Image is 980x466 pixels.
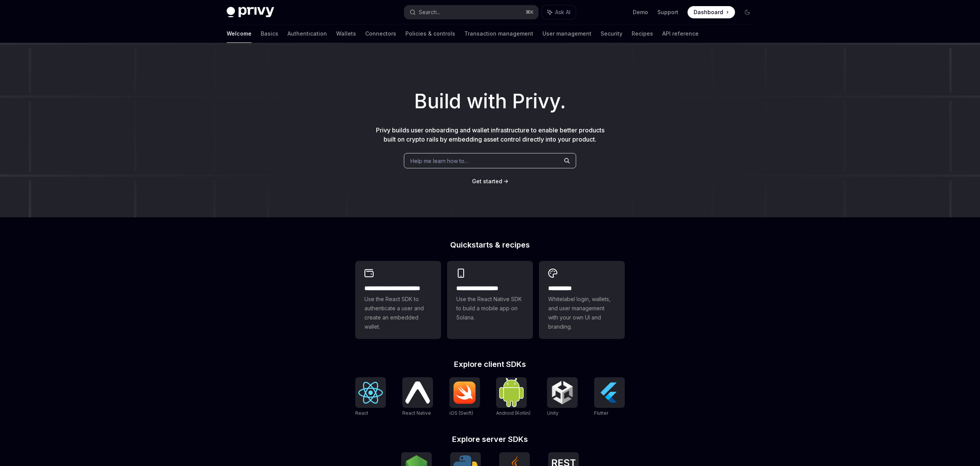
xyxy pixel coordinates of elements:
h2: Explore client SDKs [355,360,625,368]
h2: Explore server SDKs [355,435,625,443]
h2: Quickstarts & recipes [355,241,625,249]
span: Privy builds user onboarding and wallet infrastructure to enable better products built on crypto ... [376,126,604,143]
span: Flutter [594,410,608,416]
span: Use the React SDK to authenticate a user and create an embedded wallet. [364,295,432,331]
span: React Native [402,410,431,416]
span: Whitelabel login, wallets, and user management with your own UI and branding. [548,295,616,331]
span: Android (Kotlin) [496,410,531,416]
h1: Build with Privy. [12,86,968,116]
a: Transaction management [464,24,533,43]
a: User management [542,24,591,43]
button: Toggle dark mode [741,6,753,18]
a: Recipes [632,24,653,43]
span: Get started [472,178,502,184]
span: React [355,410,368,416]
a: Basics [261,24,278,43]
a: React NativeReact Native [402,377,433,417]
a: Demo [633,8,648,16]
img: Unity [550,380,575,405]
a: API reference [662,24,699,43]
img: Flutter [597,380,622,405]
a: **** **** **** ***Use the React Native SDK to build a mobile app on Solana. [447,261,533,339]
span: Dashboard [694,8,723,16]
a: ReactReact [355,377,386,417]
span: Unity [547,410,559,416]
a: UnityUnity [547,377,578,417]
span: Help me learn how to… [410,157,469,165]
a: iOS (Swift)iOS (Swift) [449,377,480,417]
a: Support [657,8,678,16]
span: ⌘ K [526,9,534,15]
a: Connectors [365,24,396,43]
img: iOS (Swift) [452,381,477,404]
a: Authentication [287,24,327,43]
button: Search...⌘K [404,5,538,19]
img: dark logo [227,7,274,18]
a: Get started [472,178,502,185]
div: Search... [419,8,440,17]
a: Policies & controls [405,24,455,43]
img: React Native [405,381,430,403]
a: Wallets [336,24,356,43]
img: React [358,382,383,404]
a: FlutterFlutter [594,377,625,417]
span: Ask AI [555,8,570,16]
a: Dashboard [688,6,735,18]
a: Android (Kotlin)Android (Kotlin) [496,377,531,417]
a: Welcome [227,24,252,43]
button: Ask AI [542,5,576,19]
img: Android (Kotlin) [499,378,524,407]
a: Security [601,24,622,43]
span: iOS (Swift) [449,410,473,416]
a: **** *****Whitelabel login, wallets, and user management with your own UI and branding. [539,261,625,339]
span: Use the React Native SDK to build a mobile app on Solana. [456,295,524,322]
